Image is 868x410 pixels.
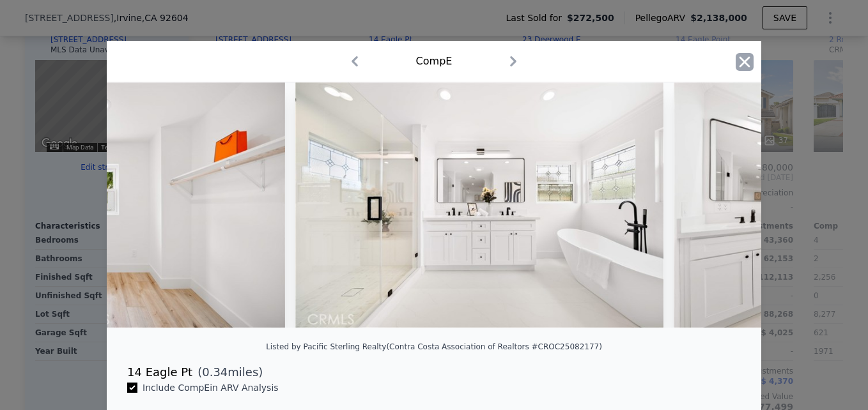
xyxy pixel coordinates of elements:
span: 0.34 [202,365,228,379]
img: Property Img [295,82,663,328]
div: Listed by Pacific Sterling Realty (Contra Costa Association of Realtors #CROC25082177) [266,342,602,351]
div: Comp E [416,54,453,69]
div: 14 Eagle Pt [127,363,192,381]
span: ( miles) [192,363,263,381]
span: Include Comp E in ARV Analysis [137,383,284,393]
